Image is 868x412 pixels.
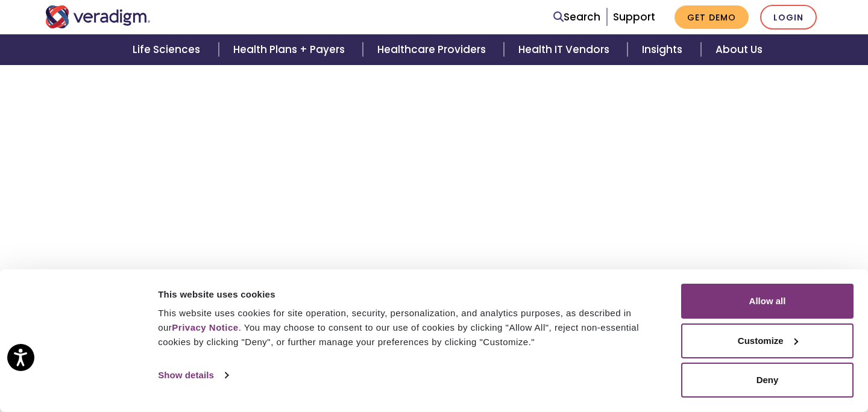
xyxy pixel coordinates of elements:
[504,34,627,65] a: Health IT Vendors
[45,5,151,28] img: Veradigm logo
[158,306,667,349] div: This website uses cookies for site operation, security, personalization, and analytics purposes, ...
[675,5,749,29] a: Get Demo
[158,287,667,302] div: This website uses cookies
[219,34,363,65] a: Health Plans + Payers
[172,322,238,332] a: Privacy Notice
[760,5,817,30] a: Login
[627,34,700,65] a: Insights
[681,284,854,319] button: Allow all
[613,10,655,24] a: Support
[701,34,777,65] a: About Us
[158,366,228,384] a: Show details
[681,323,854,358] button: Customize
[637,337,854,398] iframe: Drift Chat Widget
[553,9,600,25] a: Search
[118,34,218,65] a: Life Sciences
[363,34,504,65] a: Healthcare Providers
